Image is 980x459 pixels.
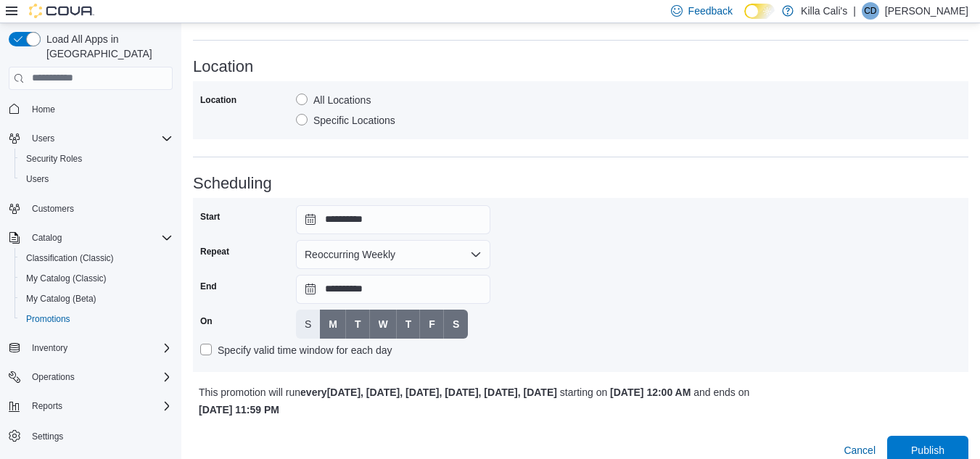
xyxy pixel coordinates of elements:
[32,232,62,244] span: Catalog
[3,198,178,219] button: Customers
[20,270,112,287] a: My Catalog (Classic)
[26,313,70,325] span: Promotions
[26,426,173,444] span: Settings
[20,150,88,168] a: Security Roles
[26,229,173,247] span: Catalog
[853,2,856,20] p: |
[405,317,412,331] span: T
[3,396,178,416] button: Reports
[15,309,178,329] button: Promotions
[199,404,279,415] b: [DATE] 11:59 PM
[3,425,178,446] button: Settings
[26,368,81,386] button: Operations
[26,173,49,185] span: Users
[26,101,61,118] a: Home
[32,342,67,354] span: Inventory
[26,199,173,218] span: Customers
[3,128,178,149] button: Users
[26,252,114,264] span: Classification (Classic)
[26,397,173,415] span: Reports
[397,310,421,339] button: T
[199,384,772,418] p: This promotion will run starting on and ends on
[200,211,220,223] label: Start
[26,153,82,165] span: Security Roles
[32,104,55,115] span: Home
[610,386,691,398] b: [DATE] 12:00 AM
[26,368,173,386] span: Operations
[20,290,102,307] a: My Catalog (Beta)
[26,130,60,147] button: Users
[32,133,54,144] span: Users
[379,317,388,331] span: W
[3,99,178,120] button: Home
[429,317,435,331] span: F
[32,203,74,215] span: Customers
[370,310,397,339] button: W
[26,200,80,218] a: Customers
[296,310,320,339] button: S
[20,170,173,188] span: Users
[20,310,76,328] a: Promotions
[355,317,361,331] span: T
[41,32,173,61] span: Load All Apps in [GEOGRAPHIC_DATA]
[20,150,173,168] span: Security Roles
[15,248,178,268] button: Classification (Classic)
[15,289,178,309] button: My Catalog (Beta)
[26,229,67,247] button: Catalog
[305,317,311,331] span: S
[296,275,490,304] input: Press the down key to open a popover containing a calendar.
[15,169,178,189] button: Users
[26,397,68,415] button: Reports
[20,270,173,287] span: My Catalog (Classic)
[346,310,370,339] button: T
[26,339,173,357] span: Inventory
[864,2,876,20] span: CD
[15,268,178,289] button: My Catalog (Classic)
[296,240,490,269] button: Reoccurring Weekly
[200,281,217,292] label: End
[296,112,395,129] label: Specific Locations
[420,310,444,339] button: F
[3,228,178,248] button: Catalog
[844,443,876,458] span: Cancel
[296,205,490,234] input: Press the down key to open a popover containing a calendar.
[885,2,968,20] p: [PERSON_NAME]
[3,367,178,387] button: Operations
[3,338,178,358] button: Inventory
[320,310,346,339] button: M
[26,273,107,284] span: My Catalog (Classic)
[32,400,62,412] span: Reports
[911,443,944,458] span: Publish
[26,100,173,118] span: Home
[444,310,468,339] button: S
[453,317,459,331] span: S
[300,386,557,398] b: every [DATE], [DATE], [DATE], [DATE], [DATE], [DATE]
[688,4,733,18] span: Feedback
[20,170,54,188] a: Users
[193,58,968,75] h3: Location
[15,149,178,169] button: Security Roles
[296,91,371,109] label: All Locations
[744,4,775,19] input: Dark Mode
[20,249,120,267] a: Classification (Classic)
[200,94,236,106] label: Location
[20,290,173,307] span: My Catalog (Beta)
[200,342,392,359] label: Specify valid time window for each day
[200,315,213,327] label: On
[29,4,94,18] img: Cova
[32,371,75,383] span: Operations
[329,317,337,331] span: M
[862,2,879,20] div: Callie Dill
[26,428,69,445] a: Settings
[200,246,229,257] label: Repeat
[26,130,173,147] span: Users
[744,19,745,20] span: Dark Mode
[193,175,968,192] h3: Scheduling
[32,431,63,442] span: Settings
[20,310,173,328] span: Promotions
[20,249,173,267] span: Classification (Classic)
[26,293,96,305] span: My Catalog (Beta)
[26,339,73,357] button: Inventory
[801,2,847,20] p: Killa Cali's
